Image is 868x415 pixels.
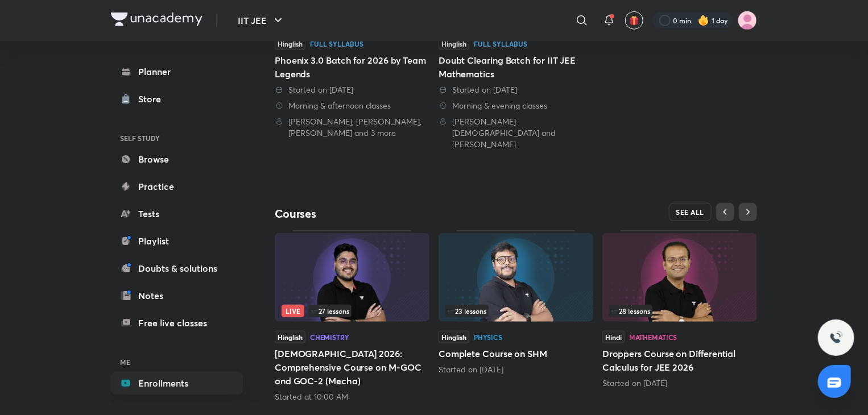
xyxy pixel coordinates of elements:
div: infocontainer [609,305,750,317]
img: Company Logo [111,13,202,26]
img: Adah Patil Patil [738,11,757,30]
div: Deepak Jain and Abhishek Sahu [439,116,593,150]
div: Doubt Clearing Batch for IIT JEE Mathematics [439,53,593,81]
div: Store [138,92,168,106]
div: Droppers Course on Differential Calculus for JEE 2026 [602,230,757,388]
div: Started on 5 May 2025 [275,84,429,96]
div: Phoenix 3.0 Batch for 2026 by Team Legends [275,53,429,81]
div: JEE 2026: Comprehensive Course on M-GOC and GOC-2 (Mecha) [275,230,429,402]
span: Hinglish [439,331,469,343]
div: Started on 23 Sept 2023 [439,84,593,96]
span: Hinglish [275,38,305,50]
img: Thumbnail [439,233,593,322]
a: Planner [111,60,243,83]
div: infosection [282,305,423,317]
div: infosection [609,305,750,317]
a: Practice [111,175,243,198]
span: Hinglish [439,38,469,50]
div: Morning & evening classes [439,100,593,111]
a: Enrollments [111,372,243,395]
h5: Complete Course on SHM [439,347,593,360]
h6: SELF STUDY [111,128,243,148]
img: Thumbnail [602,233,757,322]
div: Complete Course on SHM [439,230,593,375]
div: Mathematics [629,334,677,341]
div: Started at 10:00 AM [275,391,429,402]
img: ttu [829,331,843,345]
div: Started on Aug 1 [602,377,757,389]
div: infocontainer [282,305,423,317]
div: Vineet Loomba, Brijesh Jindal, Pankaj Singh and 3 more [275,116,429,139]
span: Hindi [602,331,625,343]
img: Thumbnail [275,233,429,322]
div: Chemistry [310,334,349,341]
button: IIT JEE [231,9,292,32]
span: Live [282,305,304,317]
a: Notes [111,284,243,307]
div: left [445,305,586,317]
span: 27 lessons [311,308,349,314]
h5: [DEMOGRAPHIC_DATA] 2026: Comprehensive Course on M-GOC and GOC-2 (Mecha) [275,347,429,388]
div: Started on Aug 11 [439,364,593,375]
button: avatar [625,11,643,30]
a: Playlist [111,230,243,252]
a: Store [111,88,243,110]
span: SEE ALL [676,208,705,216]
img: streak [698,15,709,26]
img: avatar [629,15,639,26]
h4: Courses [275,206,516,221]
button: SEE ALL [669,203,712,221]
h5: Droppers Course on Differential Calculus for JEE 2026 [602,347,757,374]
a: Company Logo [111,13,202,29]
span: 28 lessons [611,308,650,314]
a: Doubts & solutions [111,257,243,280]
h6: ME [111,352,243,372]
span: 23 lessons [448,308,486,314]
div: infosection [445,305,586,317]
a: Browse [111,148,243,171]
div: left [609,305,750,317]
div: Full Syllabus [474,40,527,47]
a: Free live classes [111,312,243,334]
div: infocontainer [445,305,586,317]
a: Tests [111,202,243,225]
div: Morning & afternoon classes [275,100,429,111]
span: Hinglish [275,331,305,343]
div: left [282,305,423,317]
div: Physics [474,334,502,341]
div: Full Syllabus [310,40,363,47]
